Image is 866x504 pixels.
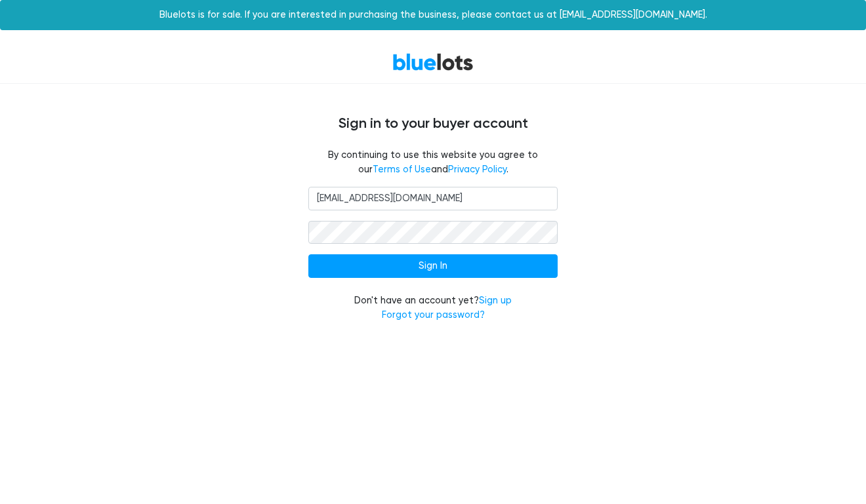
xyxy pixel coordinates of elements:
[479,295,512,306] a: Sign up
[373,164,431,175] a: Terms of Use
[448,164,506,175] a: Privacy Policy
[382,309,485,320] a: Forgot your password?
[392,52,474,71] a: BlueLots
[39,115,827,132] h4: Sign in to your buyer account
[308,294,558,322] div: Don't have an account yet?
[308,254,558,278] input: Sign In
[308,187,558,210] input: Email
[308,148,558,176] fieldset: By continuing to use this website you agree to our and .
